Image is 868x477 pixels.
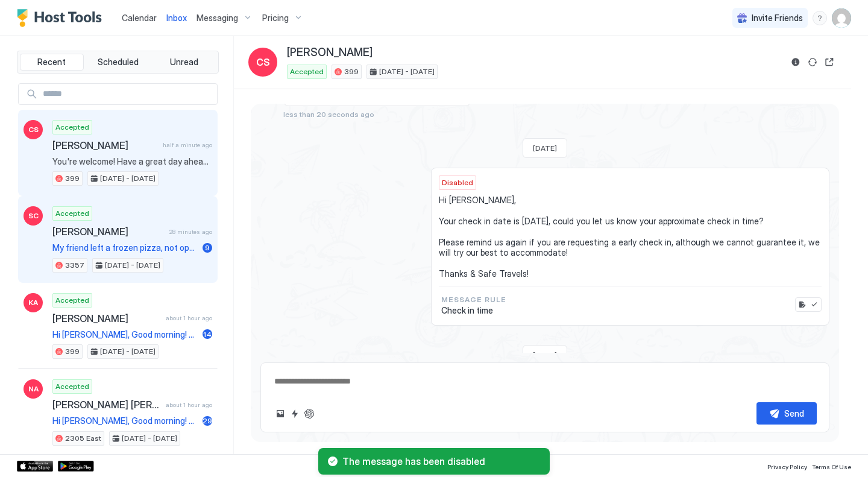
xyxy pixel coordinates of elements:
span: Recent [37,57,66,68]
span: Disabled [442,177,473,188]
span: 399 [344,66,359,77]
input: Input Field [38,84,217,104]
span: [PERSON_NAME] [PERSON_NAME] [52,399,161,411]
span: 9 [205,243,210,252]
span: [DATE] - [DATE] [379,66,435,77]
a: Host Tools Logo [17,9,107,27]
span: Accepted [55,295,89,306]
span: 2305 East [65,433,101,444]
span: Unread [170,57,198,68]
span: Message Rule [441,294,506,305]
button: Scheduled [86,54,150,71]
span: CS [256,55,270,69]
span: You're welcome! Have a great day ahead! 💖 [52,156,212,167]
div: menu [813,11,827,25]
span: [DATE] - [DATE] [105,260,160,271]
button: Open reservation [822,55,837,69]
span: [PERSON_NAME] [52,139,158,151]
span: CS [28,124,39,135]
span: 14 [203,330,212,339]
button: Recent [20,54,84,71]
a: Inbox [166,11,187,24]
button: Edit rule [796,299,808,311]
span: 399 [65,173,80,184]
span: Scheduled [98,57,139,68]
button: ChatGPT Auto Reply [302,406,316,421]
span: KA [28,297,38,308]
span: SC [28,210,39,221]
div: tab-group [17,51,219,74]
button: Enable message [808,299,820,311]
button: Reservation information [788,55,803,69]
span: NA [28,384,39,394]
button: Send [756,402,817,425]
span: about 1 hour ago [166,401,212,409]
span: Accepted [55,208,89,219]
span: Hi [PERSON_NAME], Good morning! 🌟 🌟 We hope your trip was great. Just a friendly reminder that [D... [52,415,198,426]
span: 29 [203,416,212,425]
a: Calendar [122,11,157,24]
span: [DATE] [533,350,557,359]
span: half a minute ago [163,141,212,149]
span: Pricing [262,13,289,24]
span: Accepted [55,381,89,392]
span: [DATE] - [DATE] [122,433,177,444]
span: Messaging [197,13,238,24]
span: about 1 hour ago [166,314,212,322]
span: Calendar [122,13,157,23]
span: Check in time [441,305,506,316]
span: Hi [PERSON_NAME], Good morning! 🌟 🌟 We hope your trip was great. Just a friendly reminder that [D... [52,329,198,340]
button: Unread [152,54,216,71]
span: Hi [PERSON_NAME], Your check in date is [DATE], could you let us know your approximate check in t... [439,195,822,279]
button: Quick reply [288,406,302,421]
span: [PERSON_NAME] [52,226,165,238]
span: The message has been disabled [342,455,540,467]
span: Accepted [55,122,89,133]
span: Accepted [290,66,324,77]
button: Sync reservation [805,55,820,69]
span: [PERSON_NAME] [52,312,161,324]
span: Inbox [166,13,187,23]
div: Send [784,407,804,420]
span: My friend left a frozen pizza, not open. And some seasonings that she had no room to take. She wa... [52,242,198,253]
div: User profile [832,8,851,28]
span: 3357 [65,260,84,271]
span: 28 minutes ago [169,228,212,236]
span: less than 20 seconds ago [283,110,374,119]
span: [PERSON_NAME] [287,46,373,60]
span: 399 [65,346,80,357]
span: Invite Friends [752,13,803,24]
span: [DATE] [533,144,557,153]
button: Upload image [273,406,288,421]
span: [DATE] - [DATE] [100,346,156,357]
span: [DATE] - [DATE] [100,173,156,184]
